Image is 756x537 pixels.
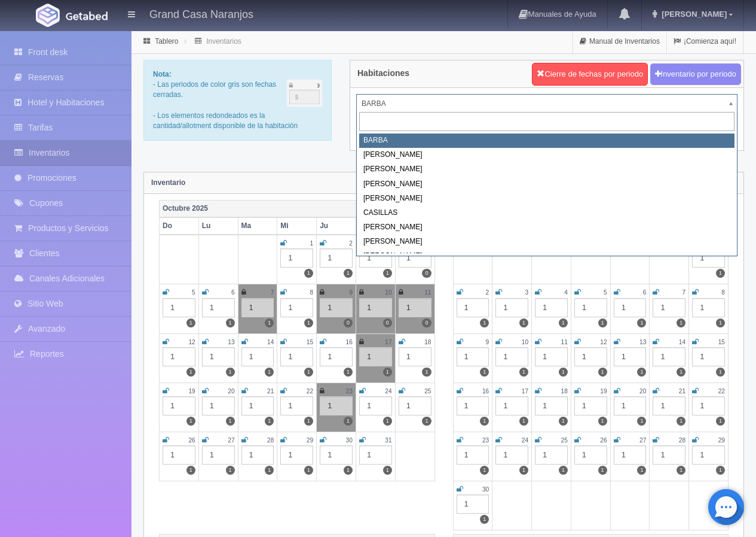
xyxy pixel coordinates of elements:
[359,249,734,263] div: [PERSON_NAME]
[359,162,734,177] div: [PERSON_NAME]
[359,148,734,162] div: [PERSON_NAME]
[359,206,734,220] div: CASILLAS
[359,235,734,249] div: [PERSON_NAME]
[359,220,734,235] div: [PERSON_NAME]
[359,192,734,206] div: [PERSON_NAME]
[359,134,734,148] div: BARBA
[359,177,734,192] div: [PERSON_NAME]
